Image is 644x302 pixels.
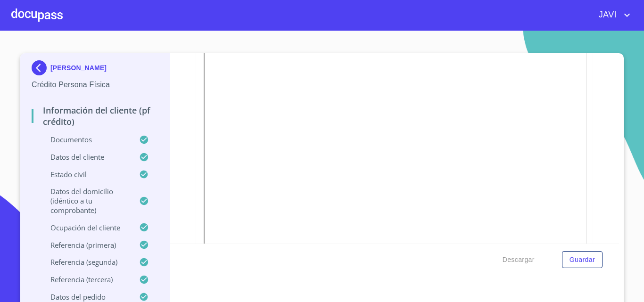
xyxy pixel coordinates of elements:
p: Datos del cliente [32,152,139,162]
button: account of current user [592,8,633,23]
p: Datos del domicilio (idéntico a tu comprobante) [32,187,139,215]
p: Referencia (tercera) [32,275,139,284]
button: Guardar [562,251,603,269]
p: [PERSON_NAME] [50,64,107,72]
span: JAVI [592,8,621,23]
p: Referencia (primera) [32,240,139,250]
span: Guardar [570,254,595,266]
p: Información del cliente (PF crédito) [32,105,158,127]
p: Referencia (segunda) [32,257,139,267]
p: Datos del pedido [32,292,139,302]
p: Ocupación del Cliente [32,223,139,232]
p: Estado Civil [32,170,139,179]
span: Descargar [503,254,535,266]
iframe: Comprobante de Domicilio [204,41,587,294]
div: [PERSON_NAME] [32,60,158,79]
img: Docupass spot blue [32,60,50,75]
p: Crédito Persona Física [32,79,158,90]
p: Documentos [32,135,139,144]
button: Descargar [499,251,538,269]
